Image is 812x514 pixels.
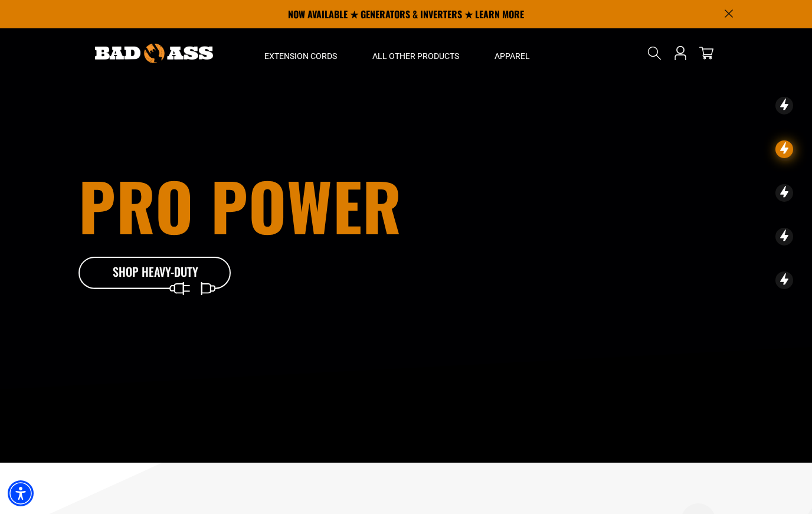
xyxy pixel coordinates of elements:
[355,28,477,78] summary: All Other Products
[477,28,548,78] summary: Apparel
[697,46,716,60] a: cart
[95,44,213,63] img: Bad Ass Extension Cords
[671,28,690,78] a: Open this option
[264,51,337,61] span: Extension Cords
[247,28,355,78] summary: Extension Cords
[645,44,664,63] summary: Search
[78,173,472,238] h1: Pro Power
[495,51,530,61] span: Apparel
[372,51,459,61] span: All Other Products
[78,257,232,290] a: Shop Heavy-Duty
[8,480,34,506] div: Accessibility Menu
